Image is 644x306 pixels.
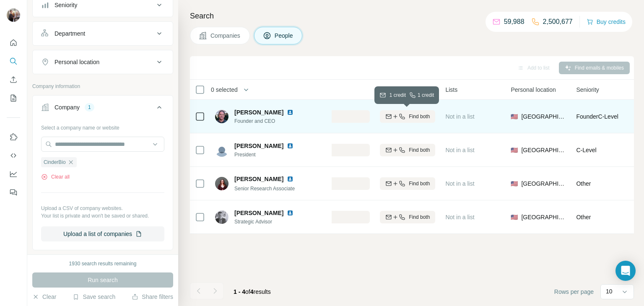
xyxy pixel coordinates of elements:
button: Find both [380,110,435,123]
span: Find both [409,113,430,120]
span: Mobile [380,86,397,94]
button: Use Surfe API [7,148,20,163]
span: 🇺🇸 [511,112,518,121]
button: Use Surfe on LinkedIn [7,130,20,145]
button: Buy credits [587,16,626,28]
button: Feedback [7,185,20,200]
div: Department [55,29,85,38]
p: 10 [606,287,613,296]
img: LinkedIn logo [287,176,293,182]
div: Personal location [55,58,99,66]
button: My lists [7,91,20,106]
span: Companies [210,31,241,40]
span: [GEOGRAPHIC_DATA] [521,112,566,121]
p: Company information [32,83,173,90]
span: Strategic Advisor [234,218,304,226]
img: LinkedIn logo [287,143,293,149]
div: 1930 search results remaining [69,260,137,267]
span: Rows per page [554,288,594,296]
h4: Search [190,10,634,22]
span: Not in a list [445,147,474,153]
span: Senior Research Associate [234,186,295,192]
button: Personal location [33,52,173,72]
span: results [234,288,271,295]
div: Company [55,103,80,112]
span: CinderBio [44,158,66,166]
div: Seniority [55,1,77,9]
button: Search [7,54,20,69]
p: Your list is private and won't be saved or shared. [41,212,164,220]
button: Upload a list of companies [41,226,164,241]
span: [GEOGRAPHIC_DATA] [521,146,566,154]
span: 0 selected [211,86,238,94]
button: Clear [32,293,56,301]
button: Clear all [41,173,70,181]
div: Select a company name or website [41,121,164,132]
span: Find both [409,146,430,154]
button: Share filters [132,293,173,301]
span: 🇺🇸 [511,179,518,188]
span: Founder and CEO [234,117,304,125]
span: Not in a list [445,180,474,187]
button: Company1 [33,97,173,121]
button: Enrich CSV [7,72,20,87]
button: Dashboard [7,166,20,182]
img: Avatar [215,210,229,224]
span: [GEOGRAPHIC_DATA] [521,213,566,221]
span: Founder C-Level [576,113,618,120]
span: Find both [409,213,430,221]
span: Personal location [511,86,556,94]
span: Other [576,180,591,187]
button: Find both [380,144,435,156]
span: [PERSON_NAME] [234,142,283,150]
button: Find both [380,211,435,223]
img: Avatar [215,177,229,190]
img: Avatar [215,110,229,123]
img: LinkedIn logo [287,109,293,116]
img: Avatar [7,8,20,22]
span: People [275,31,294,40]
span: Lists [445,86,457,94]
span: Other [576,214,591,220]
img: Avatar [215,143,229,157]
span: [GEOGRAPHIC_DATA] [521,179,566,188]
span: [PERSON_NAME] [234,108,283,117]
span: [PERSON_NAME] [234,175,283,183]
button: Find both [380,177,435,190]
div: 1 [85,104,94,111]
span: [PERSON_NAME] [234,209,283,217]
p: 59,988 [504,17,525,27]
span: Not in a list [445,214,474,220]
button: Quick start [7,35,20,50]
span: Seniority [576,86,599,94]
span: C-Level [576,147,596,153]
span: 🇺🇸 [511,213,518,221]
button: Department [33,23,173,44]
button: Save search [73,293,115,301]
span: 1 - 4 [234,288,245,295]
span: 🇺🇸 [511,146,518,154]
p: 2,500,677 [543,17,573,27]
span: Not in a list [445,113,474,120]
p: Upload a CSV of company websites. [41,205,164,212]
span: Find both [409,180,430,187]
img: LinkedIn logo [287,210,293,216]
span: President [234,151,304,158]
span: of [245,288,250,295]
span: 4 [250,288,254,295]
div: Open Intercom Messenger [615,261,636,281]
